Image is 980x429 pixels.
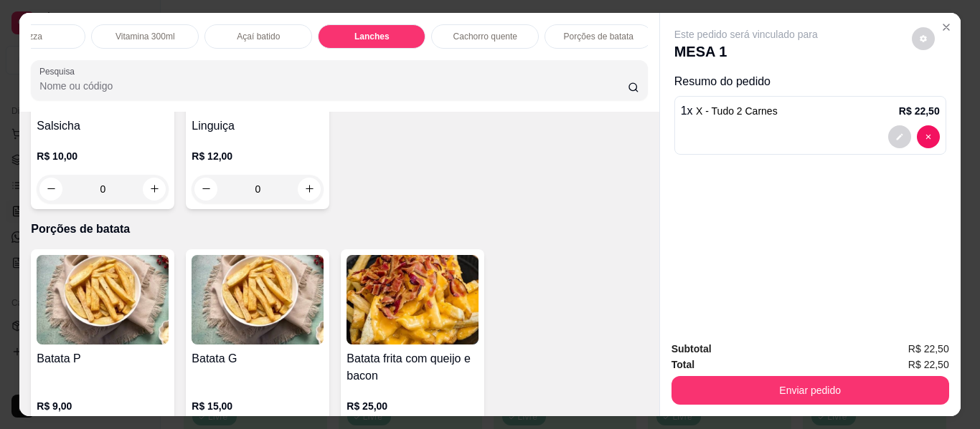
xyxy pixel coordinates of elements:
[37,149,169,163] p: R$ 10,00
[39,65,80,77] label: Pesquisa
[347,399,479,413] p: R$ 25,00
[237,31,280,42] p: Açaí batido
[672,359,694,370] strong: Total
[116,31,175,42] p: Vitamina 300ml
[347,255,479,344] img: product-image
[39,79,628,93] input: Pesquisa
[696,105,778,117] span: X - Tudo 2 Carnes
[37,399,169,413] p: R$ 9,00
[22,31,42,42] p: Pizza
[908,341,949,357] span: R$ 22,50
[37,117,169,135] h4: Salsicha
[192,399,324,413] p: R$ 15,00
[192,117,324,135] h4: Linguiça
[192,149,324,163] p: R$ 12,00
[912,27,935,50] button: decrease-product-quantity
[39,178,62,201] button: decrease-product-quantity
[674,27,818,42] p: Este pedido será vinculado para
[672,376,949,405] button: Enviar pedido
[672,343,712,355] strong: Subtotal
[917,125,940,148] button: decrease-product-quantity
[674,42,818,62] p: MESA 1
[354,31,390,42] p: Lanches
[192,255,324,344] img: product-image
[37,255,169,344] img: product-image
[908,357,949,372] span: R$ 22,50
[143,178,166,201] button: increase-product-quantity
[888,125,911,148] button: decrease-product-quantity
[674,73,946,90] p: Resumo do pedido
[37,350,169,367] h4: Batata P
[192,350,324,367] h4: Batata G
[453,31,517,42] p: Cachorro quente
[681,102,778,120] p: 1 x
[347,350,479,385] h4: Batata frita com queijo e bacon
[298,178,321,201] button: increase-product-quantity
[899,104,940,118] p: R$ 22,50
[31,221,647,238] p: Porções de batata
[935,16,958,39] button: Close
[564,31,633,42] p: Porções de batata
[194,178,217,201] button: decrease-product-quantity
